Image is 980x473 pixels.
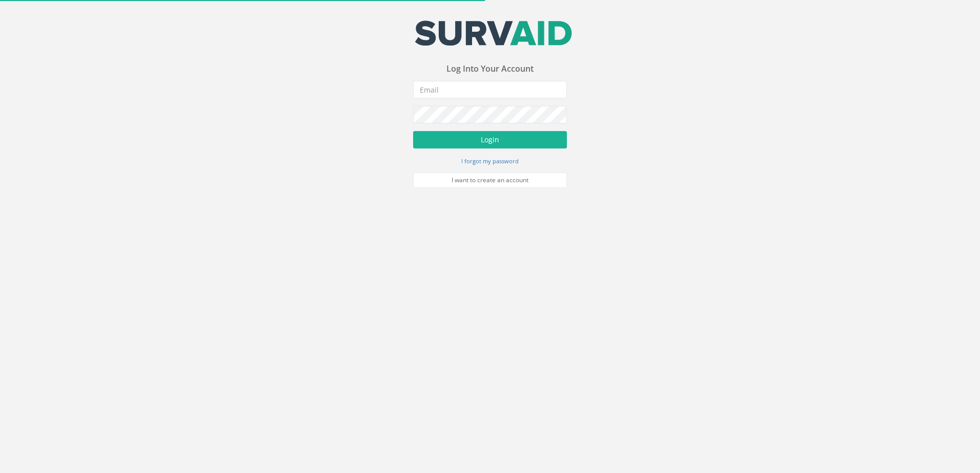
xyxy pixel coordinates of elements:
[461,157,519,165] small: I forgot my password
[413,131,567,148] button: Login
[461,156,519,165] a: I forgot my password
[413,81,567,98] input: Email
[413,64,567,74] h3: Log Into Your Account
[413,173,567,188] a: I want to create an account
